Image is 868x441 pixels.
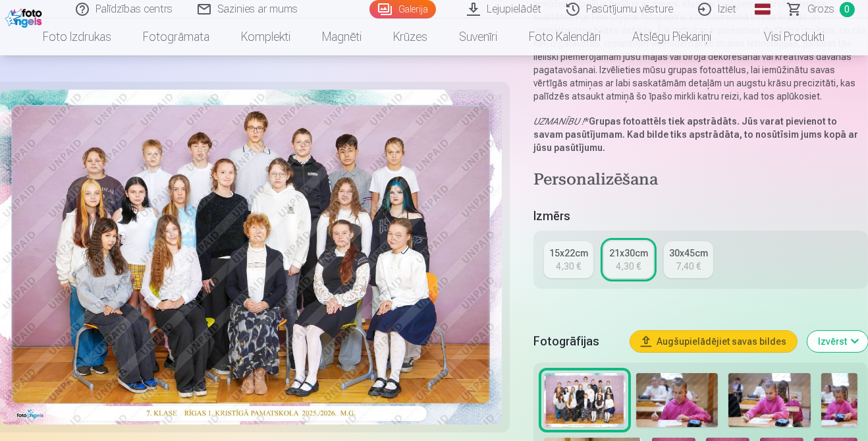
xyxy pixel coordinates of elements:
h5: Fotogrāfijas [533,332,620,351]
div: 30x45cm [669,247,708,260]
div: 15x22cm [549,247,588,260]
div: 7,40 € [676,260,701,273]
button: Augšupielādējiet savas bildes [630,331,797,352]
a: Krūzes [378,18,444,55]
em: UZMANĪBU ! [533,116,584,127]
a: Magnēti [307,18,378,55]
a: 21x30cm4,30 € [604,241,653,278]
a: Komplekti [226,18,307,55]
a: Foto kalendāri [514,18,617,55]
a: 15x22cm4,30 € [544,241,593,278]
div: 4,30 € [556,260,582,273]
h4: Personalizēšana [533,170,868,191]
div: 4,30 € [616,260,641,273]
a: Atslēgu piekariņi [617,18,728,55]
a: Suvenīri [444,18,514,55]
a: Fotogrāmata [128,18,226,55]
a: Visi produkti [728,18,841,55]
h5: Izmērs [533,207,868,225]
button: Izvērst [807,331,868,352]
div: 21x30cm [609,247,648,260]
span: 0 [840,2,855,17]
img: /fa1 [5,5,45,28]
a: Foto izdrukas [28,18,128,55]
span: Grozs [807,1,834,17]
a: 30x45cm7,40 € [664,241,713,278]
strong: Grupas fotoattēls tiek apstrādāts. Jūs varat pievienot to savam pasūtījumam. Kad bilde tiks apstr... [533,116,858,153]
